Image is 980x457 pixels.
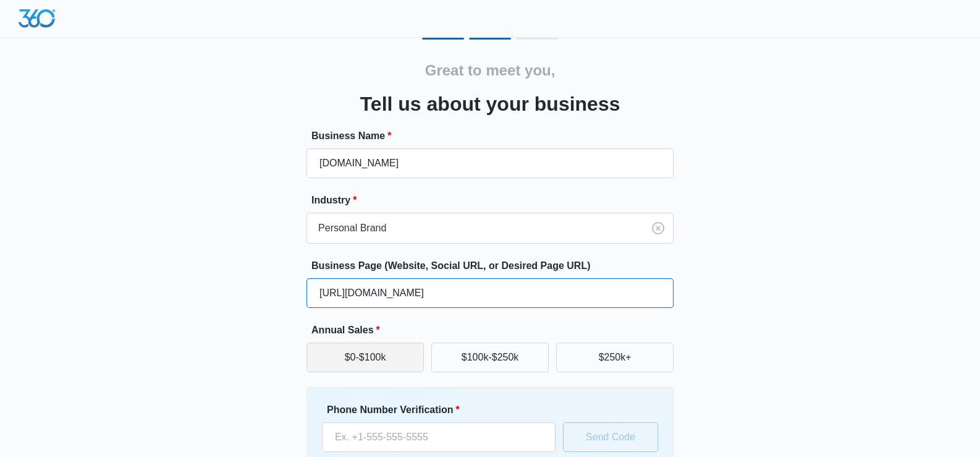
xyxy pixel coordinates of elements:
[306,343,424,372] button: $0-$100k
[311,129,678,143] label: Business Name
[306,278,674,308] input: e.g. janesplumbing.com
[556,343,674,372] button: $250k+
[425,59,555,82] h2: Great to meet you,
[431,343,549,372] button: $100k-$250k
[311,258,678,273] label: Business Page (Website, Social URL, or Desired Page URL)
[360,89,620,119] h3: Tell us about your business
[322,422,555,452] input: Ex. +1-555-555-5555
[306,148,674,178] input: e.g. Jane's Plumbing
[311,193,678,208] label: Industry
[648,218,668,238] button: Clear
[311,323,678,338] label: Annual Sales
[327,403,560,417] label: Phone Number Verification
